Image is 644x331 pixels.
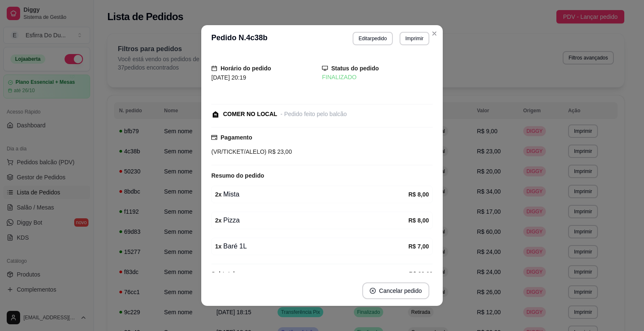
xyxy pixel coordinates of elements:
span: (VR/TICKET/ALELO) [211,148,266,155]
div: Pizza [215,215,408,225]
strong: Pagamento [221,134,252,141]
div: COMER NO LOCAL [223,110,277,119]
div: Baré 1L [215,241,408,251]
button: Close [428,27,441,40]
strong: Resumo do pedido [211,172,264,179]
span: desktop [322,65,328,71]
strong: 1 x [215,243,222,250]
button: Editarpedido [353,32,392,45]
span: calendar [211,65,217,71]
strong: 2 x [215,217,222,224]
div: Mista [215,189,408,199]
strong: Status do pedido [331,65,379,72]
strong: Subtotal [211,271,235,277]
strong: R$ 8,00 [408,217,429,224]
strong: R$ 8,00 [408,191,429,198]
span: R$ 23,00 [266,148,292,155]
strong: Horário do pedido [221,65,271,72]
button: close-circleCancelar pedido [362,282,429,299]
button: Imprimir [400,32,429,45]
div: - Pedido feito pelo balcão [280,110,347,119]
strong: 2 x [215,191,222,198]
strong: R$ 7,00 [408,243,429,250]
span: [DATE] 20:19 [211,74,246,81]
span: R$ 23,00 [409,269,433,279]
h3: Pedido N. 4c38b [211,32,267,45]
div: FINALIZADO [322,73,433,82]
span: close-circle [370,288,376,294]
span: credit-card [211,134,217,140]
